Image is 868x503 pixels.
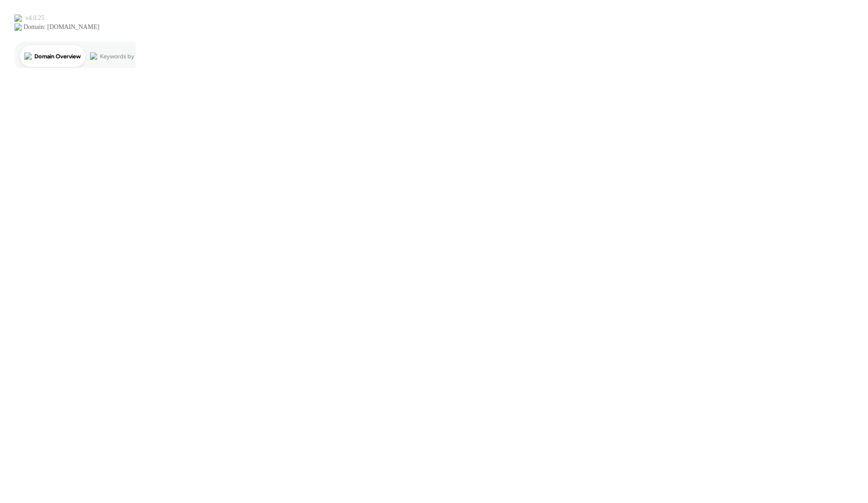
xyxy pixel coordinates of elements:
[90,52,97,60] img: tab_keywords_by_traffic_grey.svg
[100,53,152,59] div: Keywords by Traffic
[34,53,81,59] div: Domain Overview
[24,24,99,31] div: Domain: [DOMAIN_NAME]
[25,14,44,22] div: v 4.0.25
[14,14,22,22] img: logo_orange.svg
[24,52,32,60] img: tab_domain_overview_orange.svg
[14,24,22,31] img: website_grey.svg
